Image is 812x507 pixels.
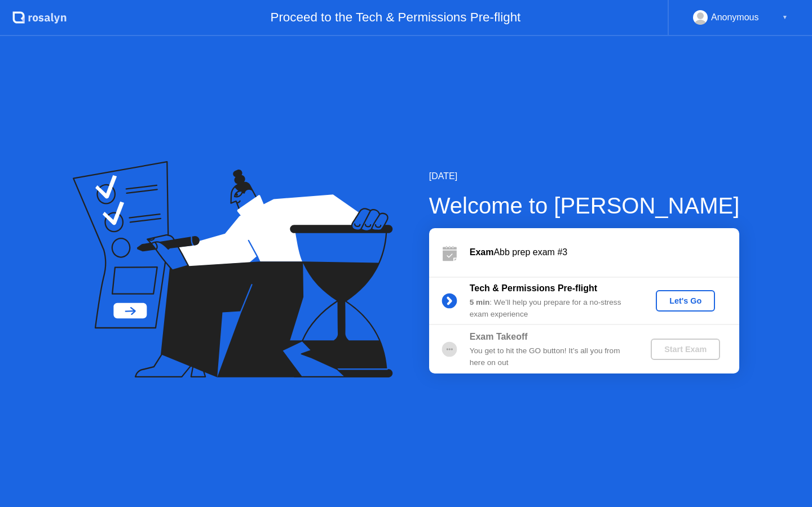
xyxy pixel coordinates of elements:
div: ▼ [782,10,788,25]
b: Exam [470,247,494,257]
div: [DATE] [429,170,740,183]
div: You get to hit the GO button! It’s all you from here on out [470,345,632,368]
div: Start Exam [655,345,716,354]
div: Abb prep exam #3 [470,246,739,259]
b: 5 min [470,298,490,306]
div: Anonymous [711,10,759,25]
b: Tech & Permissions Pre-flight [470,283,597,293]
button: Start Exam [651,339,720,360]
div: : We’ll help you prepare for a no-stress exam experience [470,297,632,320]
div: Welcome to [PERSON_NAME] [429,189,740,223]
b: Exam Takeoff [470,332,528,341]
div: Let's Go [660,296,710,305]
button: Let's Go [656,290,715,312]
